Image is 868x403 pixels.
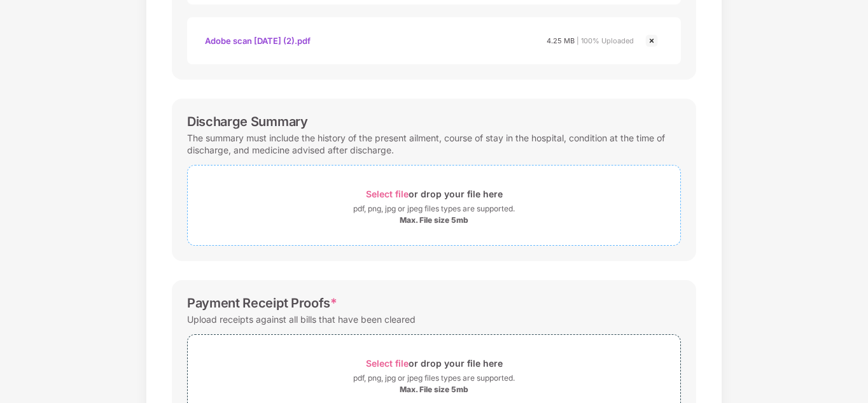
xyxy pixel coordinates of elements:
[187,295,337,311] div: Payment Receipt Proofs
[353,372,515,385] div: pdf, png, jpg or jpeg files types are supported.
[187,311,416,328] div: Upload receipts against all bills that have been cleared
[366,188,409,199] span: Select file
[644,33,659,48] img: svg+xml;base64,PHN2ZyBpZD0iQ3Jvc3MtMjR4MjQiIHhtbG5zPSJodHRwOi8vd3d3LnczLm9yZy8yMDAwL3N2ZyIgd2lkdG...
[366,355,503,372] div: or drop your file here
[400,385,468,395] div: Max. File size 5mb
[188,175,680,236] span: Select fileor drop your file herepdf, png, jpg or jpeg files types are supported.Max. File size 5mb
[400,215,468,225] div: Max. File size 5mb
[187,129,681,159] div: The summary must include the history of the present ailment, course of stay in the hospital, cond...
[366,358,409,369] span: Select file
[187,114,308,129] div: Discharge Summary
[366,185,503,202] div: or drop your file here
[547,36,575,45] span: 4.25 MB
[577,36,634,45] span: | 100% Uploaded
[353,202,515,215] div: pdf, png, jpg or jpeg files types are supported.
[205,30,311,52] div: Adobe scan [DATE] (2).pdf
